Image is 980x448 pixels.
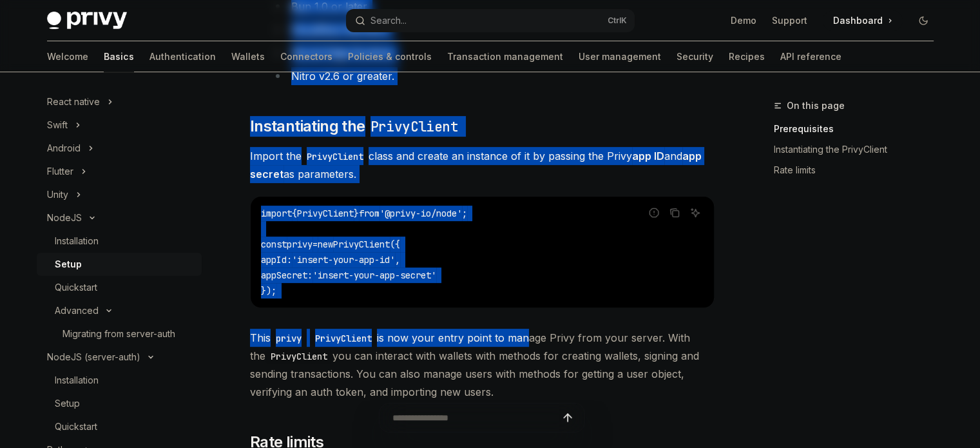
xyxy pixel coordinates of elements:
[348,41,432,72] a: Policies & controls
[292,208,297,219] span: {
[55,280,97,295] div: Quickstart
[774,119,944,139] a: Prerequisites
[390,239,400,250] span: ({
[261,239,287,250] span: const
[447,41,563,72] a: Transaction management
[55,419,97,434] div: Quickstart
[261,208,292,219] span: import
[250,329,715,401] span: This is now your entry point to manage Privy from your server. With the you can interact with wal...
[37,392,202,415] a: Setup
[359,208,380,219] span: from
[37,253,202,276] a: Setup
[250,147,715,183] span: Import the class and create an instance of it by passing the Privy and as parameters.
[37,276,202,299] a: Quickstart
[37,346,202,369] button: Toggle NodeJS (server-auth) section
[47,41,88,72] a: Welcome
[677,41,713,72] a: Security
[37,113,202,137] button: Toggle Swift section
[37,229,202,253] a: Installation
[62,326,175,342] div: Migrating from server-auth
[55,396,80,411] div: Setup
[37,183,202,206] button: Toggle Unity section
[774,160,944,180] a: Rate limits
[47,94,100,110] div: React native
[47,164,73,179] div: Flutter
[265,349,332,364] code: PrivyClient
[312,269,436,281] span: 'insert-your-app-secret'
[287,239,312,250] span: privy
[370,13,407,28] div: Search...
[608,15,627,26] span: Ctrl K
[833,14,883,27] span: Dashboard
[310,331,377,346] code: PrivyClient
[250,116,463,137] span: Instantiating the
[261,254,292,266] span: appId:
[37,369,202,392] a: Installation
[354,208,359,219] span: }
[646,204,662,221] button: Report incorrect code
[579,41,661,72] a: User management
[55,373,99,388] div: Installation
[913,10,934,31] button: Toggle dark mode
[729,41,765,72] a: Recipes
[261,269,312,281] span: appSecret:
[37,90,202,113] button: Toggle React native section
[292,254,395,266] span: 'insert-your-app-id'
[47,187,68,202] div: Unity
[55,257,82,272] div: Setup
[380,208,462,219] span: '@privy-io/node'
[55,233,99,249] div: Installation
[271,67,715,85] li: Nitro v2.6 or greater.
[687,204,704,221] button: Ask AI
[302,150,369,164] code: PrivyClient
[37,415,202,438] a: Quickstart
[149,41,216,72] a: Authentication
[231,41,265,72] a: Wallets
[392,404,559,432] input: Ask a question...
[47,210,82,226] div: NodeJS
[787,98,845,113] span: On this page
[37,160,202,183] button: Toggle Flutter section
[37,299,202,322] button: Toggle Advanced section
[346,9,635,32] button: Open search
[297,208,354,219] span: PrivyClient
[37,322,202,346] a: Migrating from server-auth
[318,239,333,250] span: new
[47,117,68,133] div: Swift
[632,150,664,162] strong: app ID
[47,141,81,156] div: Android
[823,10,903,31] a: Dashboard
[780,41,841,72] a: API reference
[312,239,318,250] span: =
[333,239,390,250] span: PrivyClient
[365,117,463,137] code: PrivyClient
[774,139,944,160] a: Instantiating the PrivyClient
[261,285,276,297] span: });
[55,303,99,318] div: Advanced
[772,14,807,27] a: Support
[47,349,140,365] div: NodeJS (server-auth)
[666,204,683,221] button: Copy the contents from the code block
[37,137,202,160] button: Toggle Android section
[280,41,332,72] a: Connectors
[104,41,134,72] a: Basics
[731,14,756,27] a: Demo
[37,206,202,229] button: Toggle NodeJS section
[47,12,127,30] img: dark logo
[271,331,307,346] code: privy
[462,208,467,219] span: ;
[395,254,400,266] span: ,
[559,409,577,427] button: Send message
